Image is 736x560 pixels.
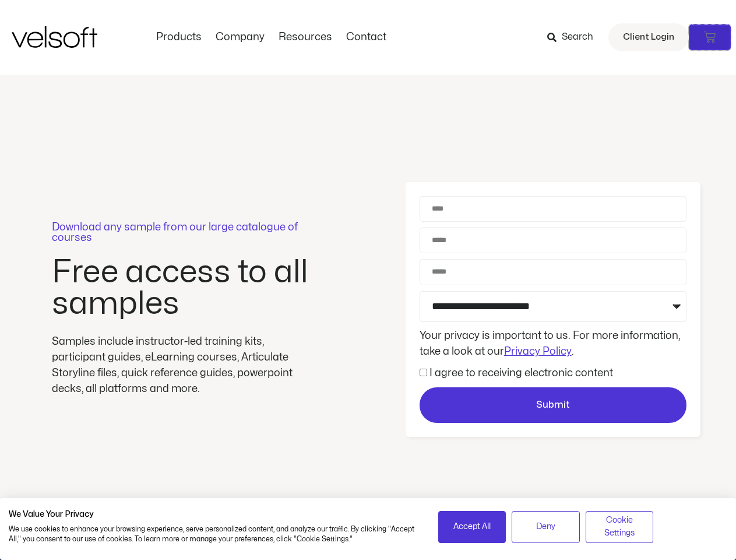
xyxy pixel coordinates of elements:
[547,27,601,47] a: Search
[429,368,613,378] label: I agree to receiving electronic content
[209,31,272,44] a: CompanyMenu Toggle
[149,31,393,44] nav: Menu
[608,23,689,51] a: Client Login
[536,398,570,413] span: Submit
[586,511,654,543] button: Adjust cookie preferences
[512,511,580,543] button: Deny all cookies
[562,30,593,45] span: Search
[339,31,393,44] a: ContactMenu Toggle
[536,520,555,533] span: Deny
[623,30,674,45] span: Client Login
[272,31,339,44] a: ResourcesMenu Toggle
[417,328,689,359] div: Your privacy is important to us. For more information, take a look at our .
[9,509,421,520] h2: We Value Your Privacy
[420,387,686,423] button: Submit
[593,514,646,540] span: Cookie Settings
[9,524,421,544] p: We use cookies to enhance your browsing experience, serve personalized content, and analyze our t...
[12,26,97,48] img: Velsoft Training Materials
[504,346,572,356] a: Privacy Policy
[149,31,209,44] a: ProductsMenu Toggle
[52,334,314,397] div: Samples include instructor-led training kits, participant guides, eLearning courses, Articulate S...
[438,511,506,543] button: Accept all cookies
[453,520,491,533] span: Accept All
[52,222,314,243] p: Download any sample from our large catalogue of courses
[52,257,314,320] h2: Free access to all samples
